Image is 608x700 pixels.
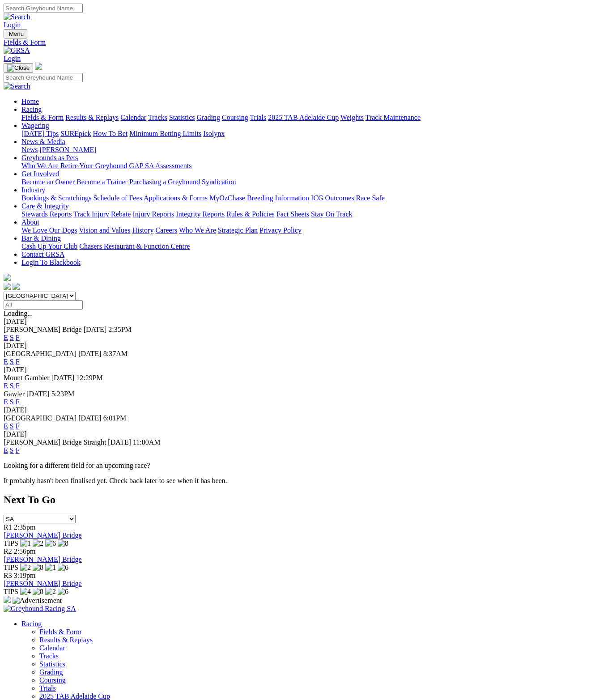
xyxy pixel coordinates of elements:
a: [PERSON_NAME] Bridge [4,531,82,539]
a: GAP SA Assessments [129,162,192,170]
p: Looking for a different field for an upcoming race? [4,462,604,470]
img: facebook.svg [4,283,11,290]
a: Chasers Restaurant & Function Centre [79,242,190,250]
a: Weights [340,114,364,121]
a: E [4,422,8,430]
span: [DATE] [78,350,102,357]
img: 8 [33,564,43,572]
a: [PERSON_NAME] Bridge [4,580,82,587]
img: 4 [20,588,31,596]
a: News [21,146,38,153]
a: E [4,334,8,341]
a: Get Involved [21,170,59,178]
a: S [10,358,14,365]
span: R3 [4,572,12,579]
div: Wagering [21,130,604,138]
a: Isolynx [203,130,225,137]
a: Results & Replays [65,114,119,121]
a: Retire Your Greyhound [60,162,128,170]
a: Breeding Information [247,194,309,202]
a: Login [4,21,21,29]
a: F [16,446,20,454]
a: Fact Sheets [276,210,309,218]
a: Race Safe [356,194,384,202]
span: Loading... [4,310,33,317]
a: Applications & Forms [144,194,208,202]
div: Greyhounds as Pets [21,162,604,170]
a: Become a Trainer [77,178,128,186]
img: 1 [45,564,56,572]
a: We Love Our Dogs [21,226,77,234]
span: [DATE] [84,326,107,333]
a: Minimum Betting Limits [129,130,201,137]
span: 8:37AM [103,350,128,357]
a: Statistics [169,114,195,121]
a: Grading [197,114,220,121]
a: SUREpick [60,130,91,137]
a: Results & Replays [39,636,93,644]
img: 2 [45,588,56,596]
span: TIPS [4,564,18,571]
a: Strategic Plan [218,226,258,234]
a: 2025 TAB Adelaide Cup [39,692,110,700]
a: MyOzChase [209,194,245,202]
a: Bar & Dining [21,234,61,242]
span: [DATE] [78,414,102,422]
img: logo-grsa-white.png [35,63,42,70]
a: Trials [39,684,56,692]
a: News & Media [21,138,65,145]
img: Close [7,64,30,72]
partial: It probably hasn't been finalised yet. Check back later to see when it has been. [4,477,227,484]
a: About [21,218,39,226]
div: About [21,226,604,234]
input: Search [4,73,83,82]
a: [PERSON_NAME] [39,146,96,153]
span: 2:56pm [14,547,36,555]
h2: Next To Go [4,494,604,506]
a: Coursing [39,676,66,684]
div: Industry [21,194,604,202]
div: Bar & Dining [21,242,604,250]
span: TIPS [4,588,18,595]
div: Get Involved [21,178,604,186]
a: Care & Integrity [21,202,69,210]
span: 3:19pm [14,572,36,579]
a: Become an Owner [21,178,75,186]
a: Racing [21,620,42,628]
a: Coursing [222,114,248,121]
img: 2 [20,564,31,572]
a: S [10,446,14,454]
img: 6 [58,588,68,596]
span: 2:35PM [108,326,132,333]
span: 2:35pm [14,523,36,531]
a: Bookings & Scratchings [21,194,91,202]
img: 6 [45,539,56,547]
a: Vision and Values [79,226,130,234]
img: GRSA [4,47,30,55]
a: Racing [21,106,42,113]
img: Search [4,13,30,21]
a: E [4,382,8,390]
a: F [16,422,20,430]
a: Trials [250,114,266,121]
div: Racing [21,114,604,122]
a: Syndication [202,178,236,186]
a: Fields & Form [39,628,81,636]
span: [DATE] [26,390,50,398]
div: News & Media [21,146,604,154]
a: F [16,382,20,390]
a: Schedule of Fees [93,194,142,202]
a: Careers [155,226,177,234]
a: Calendar [120,114,146,121]
img: Greyhound Racing SA [4,605,76,613]
div: [DATE] [4,366,604,374]
a: Stay On Track [311,210,352,218]
span: R2 [4,547,12,555]
a: Tracks [39,652,59,660]
span: Menu [9,30,24,37]
a: E [4,358,8,365]
div: [DATE] [4,430,604,438]
a: Login To Blackbook [21,259,81,266]
a: Privacy Policy [259,226,302,234]
img: 8 [33,588,43,596]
